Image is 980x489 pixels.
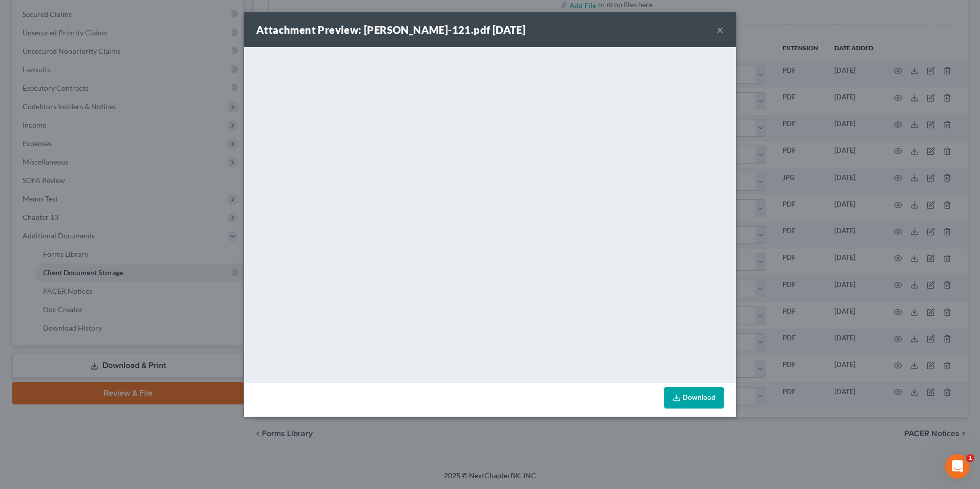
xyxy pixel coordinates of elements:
strong: Attachment Preview: [PERSON_NAME]-121.pdf [DATE] [256,24,525,36]
span: 1 [966,454,974,462]
a: Download [664,387,724,409]
button: × [717,24,724,36]
iframe: Intercom live chat [945,454,970,479]
iframe: <object ng-attr-data='[URL][DOMAIN_NAME]' type='application/pdf' width='100%' height='650px'></ob... [244,47,736,380]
